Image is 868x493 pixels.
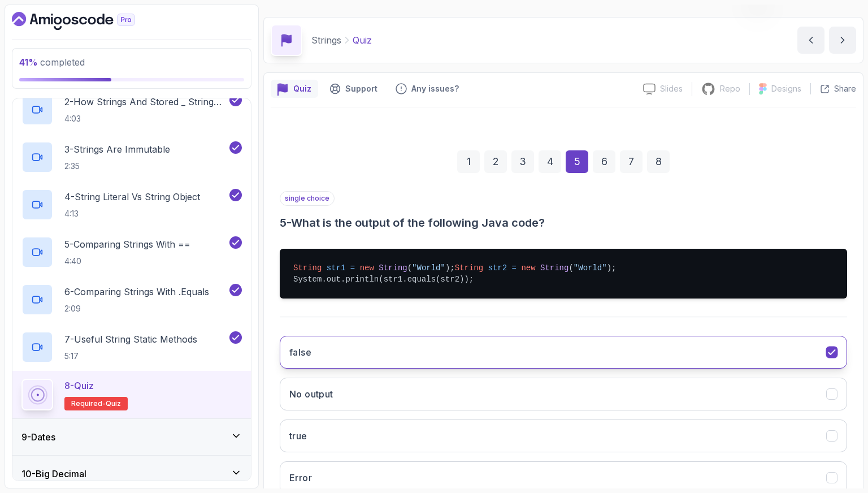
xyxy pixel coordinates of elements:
button: previous content [797,27,824,54]
div: 8 [647,150,670,173]
p: Support [345,83,377,94]
pre: ( ); ( ); System.out.println(str1.equals(str2)); [280,249,847,299]
button: next content [829,27,856,54]
p: 4:40 [64,256,190,267]
span: = [350,263,355,273]
span: new [521,263,535,273]
p: 4:13 [64,208,200,219]
p: 4 - String Literal Vs String Object [64,190,200,204]
p: 5 - Comparing Strings With == [64,237,190,251]
button: 9-Dates [12,419,251,455]
p: 6 - Comparing Strings With .Equals [64,285,209,299]
span: String [379,263,407,273]
div: 3 [511,150,534,173]
span: completed [19,57,85,68]
h3: 5 - What is the output of the following Java code? [280,215,847,231]
h3: true [289,429,307,443]
button: 2-How Strings And Stored _ String Pool4:03 [21,94,242,126]
span: Required- [71,399,106,408]
a: Dashboard [12,12,161,30]
h3: 10 - Big Decimal [21,467,86,481]
button: Feedback button [389,80,466,98]
p: Share [834,83,856,94]
span: String [455,263,483,273]
p: Any issues? [411,83,459,94]
p: 2:35 [64,161,170,172]
h3: 9 - Dates [21,430,55,444]
span: str1 [327,263,346,273]
button: 4-String Literal Vs String Object4:13 [21,189,242,220]
p: 8 - Quiz [64,379,94,392]
div: 6 [593,150,615,173]
div: 5 [566,150,588,173]
button: No output [280,378,847,410]
button: Support button [323,80,384,98]
p: Slides [660,83,683,94]
button: 10-Big Decimal [12,456,251,492]
p: 2 - How Strings And Stored _ String Pool [64,95,227,109]
div: 2 [484,150,507,173]
p: 5:17 [64,351,197,362]
button: Share [810,83,856,94]
p: 3 - Strings Are Immutable [64,142,170,156]
button: 7-Useful String Static Methods5:17 [21,331,242,363]
span: quiz [106,399,121,408]
p: single choice [280,191,335,206]
button: 6-Comparing Strings With .Equals2:09 [21,284,242,315]
span: new [360,263,374,273]
button: 8-QuizRequired-quiz [21,379,242,410]
h3: No output [289,387,333,401]
p: Designs [771,83,801,94]
span: = [512,263,517,273]
h3: false [289,345,311,359]
div: 4 [539,150,561,173]
p: Quiz [353,33,372,47]
p: Strings [311,33,341,47]
span: "World" [412,263,445,273]
button: 5-Comparing Strings With ==4:40 [21,236,242,268]
span: String [293,263,322,273]
button: quiz button [271,80,318,98]
h3: Error [289,471,312,485]
span: 41 % [19,57,38,68]
button: true [280,420,847,452]
div: 7 [620,150,643,173]
p: 2:09 [64,303,209,314]
p: Repo [720,83,740,94]
button: false [280,336,847,369]
div: 1 [457,150,480,173]
p: 7 - Useful String Static Methods [64,332,197,346]
span: "World" [574,263,607,273]
p: Quiz [293,83,311,94]
p: 4:03 [64,113,227,124]
span: str2 [488,263,507,273]
span: String [540,263,568,273]
button: 3-Strings Are Immutable2:35 [21,141,242,173]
